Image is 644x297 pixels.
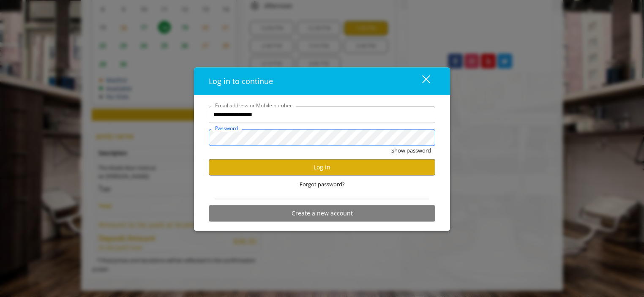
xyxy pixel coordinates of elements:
div: close dialog [412,75,429,87]
span: Log in to continue [209,76,273,86]
button: Create a new account [209,205,435,221]
button: Log in [209,159,435,175]
input: Email address or Mobile number [209,106,435,123]
label: Email address or Mobile number [211,101,296,109]
span: Forgot password? [300,180,345,188]
label: Password [211,124,242,132]
button: Show password [391,146,431,155]
button: close dialog [407,72,435,90]
input: Password [209,129,435,146]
